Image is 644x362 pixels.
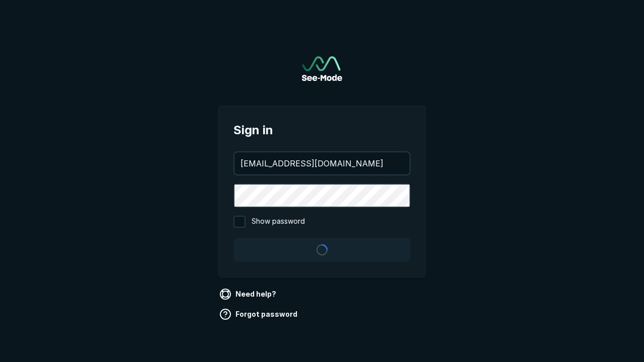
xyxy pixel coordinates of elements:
input: your@email.com [234,152,410,174]
img: See-Mode Logo [302,56,342,81]
span: Sign in [233,121,411,139]
a: Need help? [217,286,280,302]
a: Go to sign in [302,56,342,81]
a: Forgot password [217,306,301,322]
span: Show password [252,216,305,228]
